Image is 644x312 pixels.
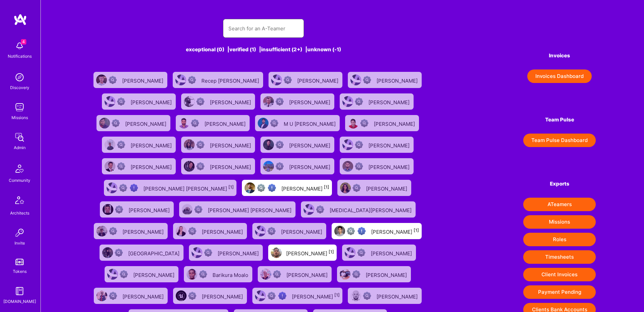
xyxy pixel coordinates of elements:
[109,76,117,84] img: Not Scrubbed
[11,161,28,177] img: Community
[523,117,596,123] h4: Team Pulse
[170,69,266,91] a: User AvatarNot ScrubbedRecep [PERSON_NAME]
[371,227,419,235] div: [PERSON_NAME]
[358,227,366,235] img: High Potential User
[8,53,32,60] div: Notifications
[523,215,596,229] button: Missions
[266,69,345,91] a: User AvatarNot Scrubbed[PERSON_NAME]
[115,205,123,214] img: Not Scrubbed
[21,39,26,45] span: 4
[210,162,252,171] div: [PERSON_NAME]
[16,259,24,265] img: tokens
[228,20,299,37] input: Search for an A-Teamer
[278,292,286,300] img: High Potential User
[351,290,361,301] img: User Avatar
[523,250,596,264] button: Timesheets
[352,270,360,278] img: Not Scrubbed
[371,248,413,257] div: [PERSON_NAME]
[181,263,255,285] a: User AvatarNot ScrubbedBarikura Moalo
[273,270,281,278] img: Not Scrubbed
[173,112,252,134] a: User AvatarNot Scrubbed[PERSON_NAME]
[523,268,596,281] button: Client Invoices
[255,226,266,236] img: User Avatar
[102,263,181,285] a: User AvatarNot Scrubbed[PERSON_NAME]
[340,182,351,193] img: User Avatar
[13,226,26,239] img: Invite
[202,291,244,300] div: [PERSON_NAME]
[258,91,337,112] a: User AvatarNot Scrubbed[PERSON_NAME]
[263,96,274,107] img: User Avatar
[175,75,186,85] img: User Avatar
[192,247,202,258] img: User Avatar
[3,298,36,305] div: [DOMAIN_NAME]
[345,285,424,307] a: User AvatarNot Scrubbed[PERSON_NAME]
[304,204,314,215] img: User Avatar
[368,97,411,106] div: [PERSON_NAME]
[196,97,204,106] img: Not Scrubbed
[228,185,234,190] sup: [1]
[199,270,207,278] img: Not Scrubbed
[316,205,324,214] img: Not Scrubbed
[258,134,337,155] a: User AvatarNot Scrubbed[PERSON_NAME]
[330,205,413,214] div: [MEDICAL_DATA][PERSON_NAME]
[255,290,266,301] img: User Avatar
[122,76,165,84] div: [PERSON_NAME]
[258,155,337,177] a: User AvatarNot Scrubbed[PERSON_NAME]
[268,227,276,235] img: Not Scrubbed
[184,139,195,150] img: User Avatar
[376,291,419,300] div: [PERSON_NAME]
[13,101,26,114] img: teamwork
[334,263,414,285] a: User AvatarNot Scrubbed[PERSON_NAME]
[122,227,165,235] div: [PERSON_NAME]
[342,112,422,134] a: User AvatarNot Scrubbed[PERSON_NAME]
[245,182,255,193] img: User Avatar
[117,141,125,149] img: Not Scrubbed
[194,205,202,214] img: Not Scrubbed
[176,226,187,236] img: User Avatar
[265,242,339,263] a: User Avatar[PERSON_NAME][1]
[184,161,195,172] img: User Avatar
[523,285,596,299] button: Payment Pending
[270,119,278,127] img: Not Scrubbed
[257,184,265,192] img: Not fully vetted
[523,134,596,147] button: Team Pulse Dashboard
[109,227,117,235] img: Not Scrubbed
[99,134,178,155] a: User AvatarNot Scrubbed[PERSON_NAME]
[523,181,596,187] h4: Exports
[360,119,368,127] img: Not Scrubbed
[284,119,337,127] div: M U [PERSON_NAME]
[131,140,173,149] div: [PERSON_NAME]
[363,292,371,300] img: Not Scrubbed
[97,199,176,220] a: User AvatarNot Scrubbed[PERSON_NAME]
[99,118,110,129] img: User Avatar
[11,114,28,121] div: Missions
[263,139,274,150] img: User Avatar
[204,119,247,127] div: [PERSON_NAME]
[250,285,345,307] a: User AvatarNot fully vettedHigh Potential User[PERSON_NAME][1]
[276,162,284,170] img: Not Scrubbed
[213,270,250,279] div: Barikura Moalo
[120,270,128,278] img: Not Scrubbed
[334,226,345,236] img: User Avatar
[178,91,258,112] a: User AvatarNot Scrubbed[PERSON_NAME]
[122,291,165,300] div: [PERSON_NAME]
[103,204,113,215] img: User Avatar
[188,227,196,235] img: Not Scrubbed
[178,155,258,177] a: User AvatarNot Scrubbed[PERSON_NAME]
[329,220,424,242] a: User AvatarNot fully vettedHigh Potential User[PERSON_NAME][1]
[366,183,409,192] div: [PERSON_NAME]
[271,75,282,85] img: User Avatar
[10,84,29,91] div: Discovery
[368,140,411,149] div: [PERSON_NAME]
[97,242,186,263] a: User AvatarNot Scrubbed[GEOGRAPHIC_DATA]
[337,134,416,155] a: User AvatarNot Scrubbed[PERSON_NAME]
[184,96,195,107] img: User Avatar
[523,198,596,211] button: ATeamers
[271,247,282,258] img: User Avatar
[337,155,416,177] a: User AvatarNot Scrubbed[PERSON_NAME]
[91,285,170,307] a: User AvatarNot Scrubbed[PERSON_NAME]
[187,269,197,280] img: User Avatar
[196,162,204,170] img: Not Scrubbed
[363,76,371,84] img: Not Scrubbed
